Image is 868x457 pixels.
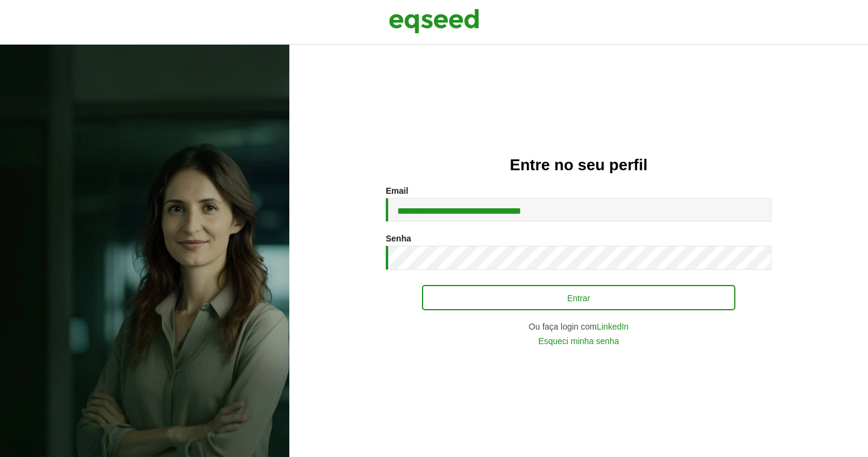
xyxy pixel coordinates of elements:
img: EqSeed Logo [389,6,479,36]
label: Senha [386,234,411,243]
h2: Entre no seu perfil [313,156,844,174]
button: Entrar [422,285,735,310]
a: LinkedIn [597,322,629,331]
div: Ou faça login com [386,322,772,331]
label: Email [386,187,408,195]
a: Esqueci minha senha [538,337,619,345]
